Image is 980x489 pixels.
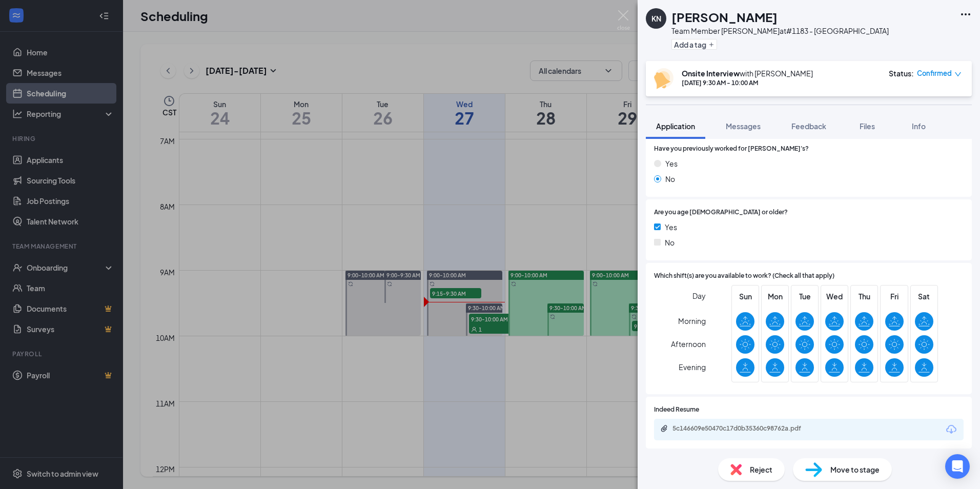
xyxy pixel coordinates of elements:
span: Messages [726,121,761,131]
span: Confirmed [917,68,952,78]
a: Paperclip5c146609e50470c17d0b35360c98762a.pdf [660,424,826,434]
div: Status : [889,68,914,78]
div: Open Intercom Messenger [945,454,970,479]
span: Yes [665,158,678,169]
div: Team Member [PERSON_NAME] at #1183 - [GEOGRAPHIC_DATA] [671,26,889,36]
div: with [PERSON_NAME] [682,68,813,78]
svg: Paperclip [660,424,668,433]
span: Are you age [DEMOGRAPHIC_DATA] or older? [654,208,788,217]
span: Afternoon [671,335,706,353]
span: Sun [736,291,754,302]
div: [DATE] 9:30 AM - 10:00 AM [682,78,813,87]
span: Files [860,121,875,131]
span: down [954,71,962,78]
span: Day [692,290,706,301]
span: Reject [750,464,772,475]
span: Tue [795,291,814,302]
span: Feedback [791,121,826,131]
svg: Plus [708,42,714,48]
span: Yes [665,221,677,233]
h1: [PERSON_NAME] [671,8,778,26]
span: No [665,237,675,248]
span: No [665,173,675,185]
svg: Download [945,423,957,436]
span: Move to stage [830,464,880,475]
div: KN [651,13,661,24]
span: Indeed Resume [654,405,699,415]
button: PlusAdd a tag [671,39,717,50]
span: Thu [855,291,873,302]
span: Fri [885,291,904,302]
span: Have you previously worked for [PERSON_NAME]'s? [654,144,809,154]
span: Application [656,121,695,131]
span: Mon [766,291,784,302]
span: Which shift(s) are you available to work? (Check all that apply) [654,271,834,281]
span: Evening [679,358,706,376]
span: Morning [678,312,706,330]
svg: Ellipses [959,8,972,21]
div: 5c146609e50470c17d0b35360c98762a.pdf [672,424,816,433]
span: Sat [915,291,933,302]
b: Onsite Interview [682,69,740,78]
span: Wed [825,291,844,302]
span: Info [912,121,926,131]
